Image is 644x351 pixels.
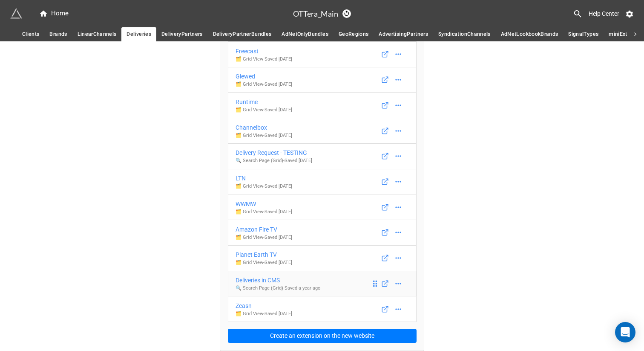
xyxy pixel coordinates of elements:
[228,220,417,246] a: Amazon Fire TV🗂️ Grid View-Saved [DATE]
[236,276,320,285] div: Deliveries in CMS
[236,199,292,209] div: WWMW
[78,30,117,39] span: LinearChannels
[228,271,417,297] a: Deliveries in CMS🔍 Search Page (Grid)-Saved a year ago
[236,107,292,113] p: 🗂️ Grid View - Saved [DATE]
[34,9,74,19] a: Home
[339,30,369,39] span: GeoRegions
[236,285,320,292] p: 🔍 Search Page (Grid) - Saved a year ago
[236,46,292,56] div: Freecast
[236,157,312,164] p: 🔍 Search Page (Grid) - Saved [DATE]
[342,9,351,18] a: Sync Base Structure
[236,148,312,157] div: Delivery Request - TESTING
[236,209,292,215] p: 🗂️ Grid View - Saved [DATE]
[228,245,417,271] a: Planet Earth TV🗂️ Grid View-Saved [DATE]
[236,81,292,88] p: 🗂️ Grid View - Saved [DATE]
[583,6,625,21] a: Help Center
[615,322,635,342] div: Open Intercom Messenger
[49,30,67,39] span: Brands
[161,30,203,39] span: DeliveryPartners
[438,30,491,39] span: SyndicationChannels
[10,8,22,20] img: miniextensions-icon.73ae0678.png
[282,30,328,39] span: AdNetOnlyBundles
[236,72,292,81] div: Glewed
[236,301,292,310] div: Zeasn
[236,132,292,139] p: 🗂️ Grid View - Saved [DATE]
[228,41,417,67] a: Freecast🗂️ Grid View-Saved [DATE]
[228,329,417,343] button: Create an extension on the new website
[568,30,598,39] span: SignalTypes
[293,10,338,17] h3: OTTera_Main
[228,194,417,220] a: WWMW🗂️ Grid View-Saved [DATE]
[213,30,272,39] span: DeliveryPartnerBundles
[236,183,292,190] p: 🗂️ Grid View - Saved [DATE]
[236,97,292,107] div: Runtime
[379,30,428,39] span: AdvertisingPartners
[126,30,151,39] span: Deliveries
[228,296,417,322] a: Zeasn🗂️ Grid View-Saved [DATE]
[228,67,417,93] a: Glewed🗂️ Grid View-Saved [DATE]
[228,118,417,144] a: Channelbox🗂️ Grid View-Saved [DATE]
[236,250,292,259] div: Planet Earth TV
[228,143,417,169] a: Delivery Request - TESTING🔍 Search Page (Grid)-Saved [DATE]
[501,30,558,39] span: AdNetLookbookBrands
[39,9,69,19] div: Home
[17,27,627,41] div: scrollable auto tabs example
[236,225,292,234] div: Amazon Fire TV
[236,174,292,183] div: LTN
[236,310,292,317] p: 🗂️ Grid View - Saved [DATE]
[228,92,417,118] a: Runtime🗂️ Grid View-Saved [DATE]
[236,123,292,132] div: Channelbox
[236,259,292,266] p: 🗂️ Grid View - Saved [DATE]
[236,56,292,63] p: 🗂️ Grid View - Saved [DATE]
[22,30,39,39] span: Clients
[228,169,417,195] a: LTN🗂️ Grid View-Saved [DATE]
[236,234,292,241] p: 🗂️ Grid View - Saved [DATE]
